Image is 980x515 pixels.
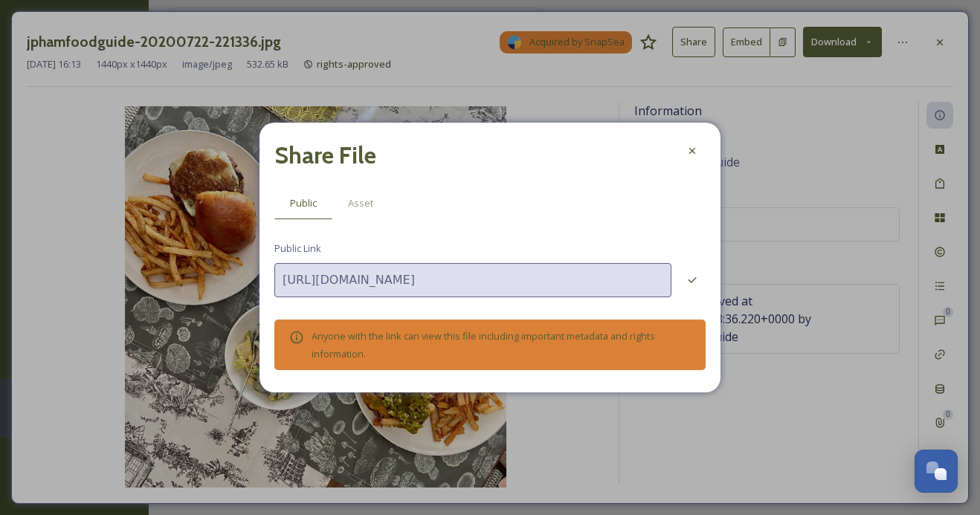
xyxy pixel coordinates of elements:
[290,196,317,210] span: Public
[274,137,376,173] h2: Share File
[274,242,321,256] span: Public Link
[915,450,958,493] button: Open Chat
[312,329,655,360] span: Anyone with the link can view this file including important metadata and rights information.
[348,196,373,210] span: Asset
